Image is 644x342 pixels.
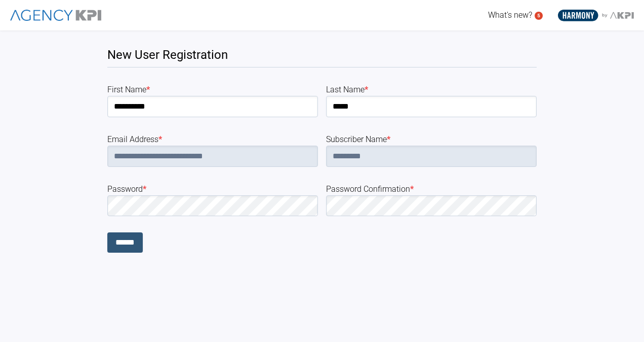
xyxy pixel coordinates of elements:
[10,10,101,21] img: AgencyKPI
[326,133,537,146] label: subscriber Name
[535,12,543,20] a: 5
[326,183,537,195] label: password Confirmation
[365,85,368,94] abbr: required
[146,85,150,94] abbr: required
[326,84,537,96] label: last Name
[107,84,318,96] label: first Name
[107,133,318,146] label: email Address
[143,184,146,194] abbr: required
[410,184,414,194] abbr: required
[158,134,162,144] abbr: required
[387,134,390,144] abbr: required
[107,183,318,195] label: password
[107,47,537,67] h1: New User Registration
[488,10,532,20] span: What's new?
[537,13,540,18] text: 5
